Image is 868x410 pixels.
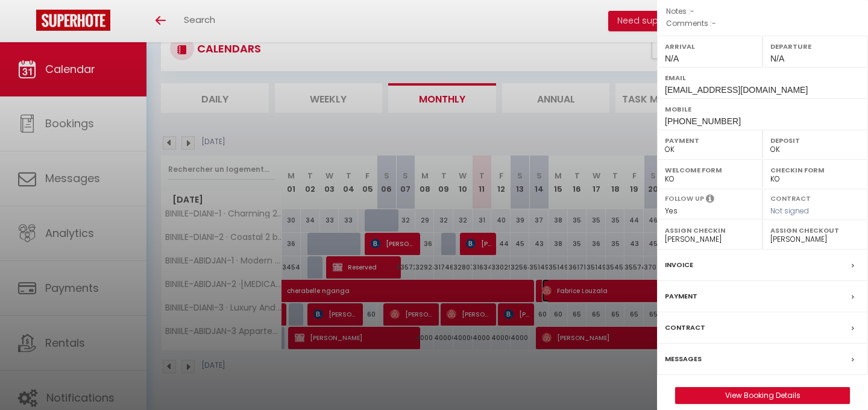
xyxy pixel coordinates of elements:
[666,17,859,30] p: Comments :
[770,164,860,176] label: Checkin form
[690,6,694,16] span: -
[666,5,859,17] p: Notes :
[665,321,705,334] label: Contract
[770,54,784,63] span: N/A
[675,387,850,404] button: View Booking Details
[770,206,809,216] span: Not signed
[712,18,716,28] span: -
[770,40,860,52] label: Departure
[665,290,697,303] label: Payment
[10,5,46,41] button: Ouvrir le widget de chat LiveChat
[665,54,679,63] span: N/A
[770,224,860,236] label: Assign Checkout
[770,194,811,201] label: Contract
[817,356,859,401] iframe: Chat
[770,134,860,147] label: Deposit
[706,194,714,207] i: Select YES if you want to send post-checkout messages sequences
[665,224,755,236] label: Assign Checkin
[665,72,860,84] label: Email
[665,40,755,52] label: Arrival
[665,134,755,147] label: Payment
[676,388,849,403] a: View Booking Details
[665,259,693,271] label: Invoice
[665,116,741,126] span: [PHONE_NUMBER]
[665,353,702,365] label: Messages
[665,164,755,176] label: Welcome form
[665,194,704,204] label: Follow up
[665,103,860,115] label: Mobile
[665,85,808,95] span: [EMAIL_ADDRESS][DOMAIN_NAME]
